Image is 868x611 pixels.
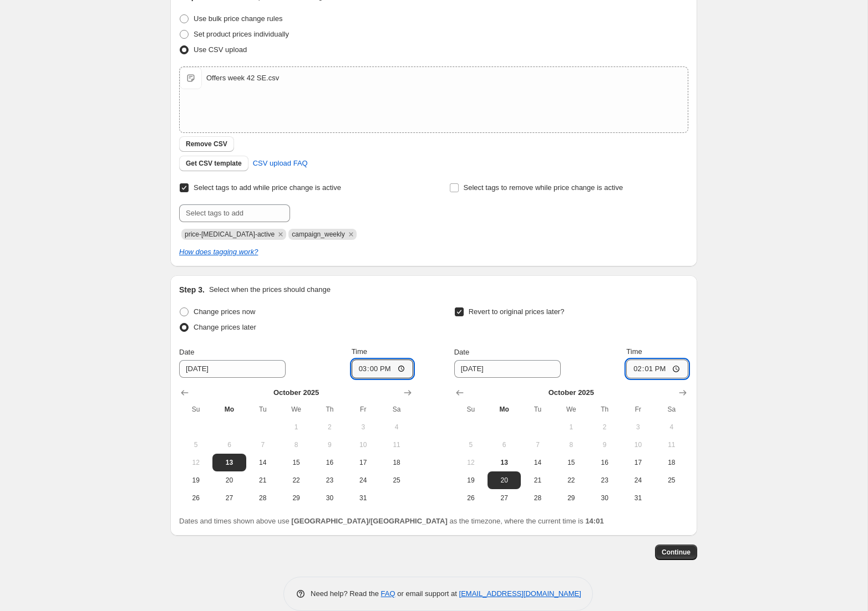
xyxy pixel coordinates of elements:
[179,436,212,454] button: Sunday October 5 2025
[251,494,275,502] span: 28
[559,494,583,502] span: 29
[212,489,246,507] button: Monday October 27 2025
[179,489,212,507] button: Sunday October 26 2025
[179,348,194,356] span: Date
[194,323,256,331] span: Change prices later
[217,458,241,467] span: 13
[559,476,583,485] span: 22
[184,440,208,449] span: 5
[184,458,208,467] span: 12
[384,476,409,485] span: 25
[555,471,588,489] button: Wednesday October 22 2025
[217,476,241,485] span: 20
[555,489,588,507] button: Wednesday October 29 2025
[384,405,409,414] span: Sa
[626,458,650,467] span: 17
[217,405,241,414] span: Mo
[284,423,308,432] span: 1
[521,436,554,454] button: Tuesday October 7 2025
[454,401,488,418] th: Sunday
[454,348,469,356] span: Date
[488,471,521,489] button: Monday October 20 2025
[186,140,227,148] span: Remove CSV
[588,436,621,454] button: Thursday October 9 2025
[492,440,516,449] span: 6
[313,418,346,436] button: Thursday October 2 2025
[351,440,375,449] span: 10
[217,440,241,449] span: 6
[659,423,684,432] span: 4
[351,458,375,467] span: 17
[313,489,346,507] button: Thursday October 30 2025
[521,471,554,489] button: Tuesday October 21 2025
[454,454,488,471] button: Sunday October 12 2025
[347,436,380,454] button: Friday October 10 2025
[488,454,521,471] button: Today Monday October 13 2025
[313,471,346,489] button: Thursday October 23 2025
[492,405,516,414] span: Mo
[626,476,650,485] span: 24
[659,405,684,414] span: Sa
[588,401,621,418] th: Thursday
[209,284,331,295] p: Select when the prices should change
[621,418,654,436] button: Friday October 3 2025
[347,471,380,489] button: Friday October 24 2025
[194,14,282,23] span: Use bulk price change rules
[395,589,459,598] span: or email support at
[459,440,483,449] span: 5
[459,405,483,414] span: Su
[488,401,521,418] th: Monday
[525,405,550,414] span: Tu
[351,405,375,414] span: Fr
[621,436,654,454] button: Friday October 10 2025
[179,471,212,489] button: Sunday October 19 2025
[280,436,313,454] button: Wednesday October 8 2025
[525,494,550,502] span: 28
[280,401,313,418] th: Wednesday
[179,248,258,256] i: How does tagging work?
[184,494,208,502] span: 26
[212,454,246,471] button: Today Monday October 13 2025
[311,589,381,598] span: Need help? Read the
[317,423,342,432] span: 2
[621,489,654,507] button: Friday October 31 2025
[280,489,313,507] button: Wednesday October 29 2025
[194,183,341,192] span: Select tags to add while price change is active
[454,436,488,454] button: Sunday October 5 2025
[280,418,313,436] button: Wednesday October 1 2025
[184,476,208,485] span: 19
[246,401,280,418] th: Tuesday
[177,385,192,401] button: Show previous month, September 2025
[459,476,483,485] span: 19
[317,476,342,485] span: 23
[317,405,342,414] span: Th
[555,454,588,471] button: Wednesday October 15 2025
[313,436,346,454] button: Thursday October 9 2025
[459,589,581,598] a: [EMAIL_ADDRESS][DOMAIN_NAME]
[626,494,650,502] span: 31
[655,418,688,436] button: Saturday October 4 2025
[380,454,413,471] button: Saturday October 18 2025
[559,440,583,449] span: 8
[659,476,684,485] span: 25
[317,458,342,467] span: 16
[525,440,550,449] span: 7
[380,401,413,418] th: Saturday
[351,423,375,432] span: 3
[555,401,588,418] th: Wednesday
[246,489,280,507] button: Tuesday October 28 2025
[194,30,289,38] span: Set product prices individually
[317,440,342,449] span: 9
[313,401,346,418] th: Thursday
[384,440,409,449] span: 11
[246,436,280,454] button: Tuesday October 7 2025
[592,476,617,485] span: 23
[179,204,290,222] input: Select tags to add
[179,360,286,378] input: 10/13/2025
[291,517,447,525] b: [GEOGRAPHIC_DATA]/[GEOGRAPHIC_DATA]
[284,405,308,414] span: We
[212,436,246,454] button: Monday October 6 2025
[381,589,395,598] a: FAQ
[592,440,617,449] span: 9
[464,183,623,192] span: Select tags to remove while price change is active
